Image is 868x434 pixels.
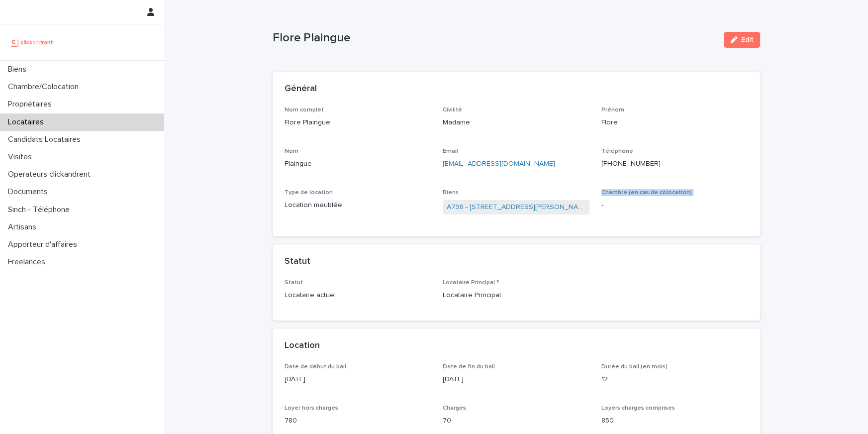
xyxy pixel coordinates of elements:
[4,135,89,144] p: Candidats Locataires
[443,405,466,411] span: Charges
[601,159,748,169] p: [PHONE_NUMBER]
[285,107,324,113] span: Nom complet
[443,364,495,370] span: Date de fin du bail
[4,82,87,92] p: Chambre/Colocation
[4,170,98,179] p: Operateurs clickandrent
[601,374,748,385] p: 12
[443,374,589,385] p: [DATE]
[285,84,317,95] h2: Général
[601,405,675,411] span: Loyers charges comprises
[285,416,431,426] p: 780
[285,364,346,370] span: Date de début du bail
[285,159,431,169] p: Plaingue
[447,202,585,213] a: A798 - [STREET_ADDRESS][PERSON_NAME]
[601,190,692,196] span: Chambre (en cas de colocation)
[443,416,589,426] p: 70
[601,200,748,211] p: -
[285,117,431,128] p: Flore Plaingue
[443,290,589,301] p: Locataire Principal
[285,280,303,286] span: Statut
[4,117,52,127] p: Locataires
[285,405,338,411] span: Loyer hors charges
[601,416,748,426] p: 850
[601,148,633,154] span: Téléphone
[8,32,56,52] img: UCB0brd3T0yccxBKYDjQ
[4,152,40,162] p: Visites
[285,148,298,154] span: Nom
[601,364,668,370] span: Durée du bail (en mois)
[4,257,53,267] p: Freelances
[4,240,85,249] p: Apporteur d'affaires
[273,31,716,45] p: Flore Plaingue
[443,107,462,113] span: Civilité
[4,100,60,109] p: Propriétaires
[4,222,44,232] p: Artisans
[285,290,431,301] p: Locataire actuel
[443,190,459,196] span: Biens
[601,107,624,113] span: Prénom
[443,160,555,167] a: [EMAIL_ADDRESS][DOMAIN_NAME]
[443,148,458,154] span: Email
[4,205,78,215] p: Sinch - Téléphone
[285,374,431,385] p: [DATE]
[285,256,310,267] h2: Statut
[741,36,754,43] span: Edit
[285,200,431,211] p: Location meublée
[443,117,589,128] p: Madame
[285,340,320,351] h2: Location
[724,32,760,48] button: Edit
[4,65,34,74] p: Biens
[4,187,56,197] p: Documents
[285,190,333,196] span: Type de location
[601,117,748,128] p: Flore
[443,280,499,286] span: Locataire Principal ?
